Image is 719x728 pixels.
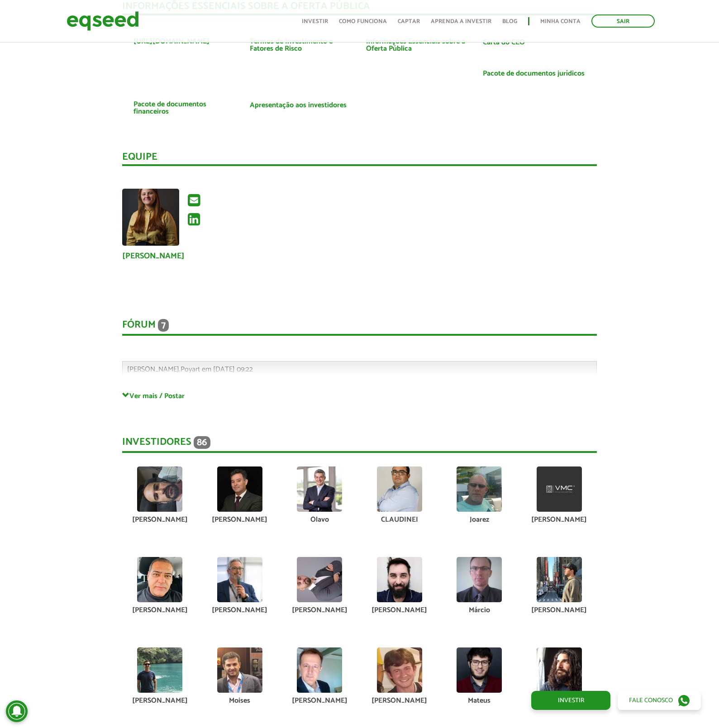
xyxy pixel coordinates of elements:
[366,516,433,523] div: CLAUDINEI
[446,697,513,704] div: Mateus
[297,557,342,602] img: picture-119094-1756486266.jpg
[122,252,185,260] a: [PERSON_NAME]
[297,466,342,512] img: picture-113391-1693569165.jpg
[122,152,597,166] div: Equipe
[133,38,210,45] a: [URL][DOMAIN_NAME]
[457,466,502,512] img: picture-39313-1481646781.jpg
[194,436,210,449] span: 86
[366,697,433,704] div: [PERSON_NAME]
[137,557,182,602] img: picture-110967-1726002930.jpg
[250,38,352,52] a: Termos de Investimento e Fatores de Risco
[540,19,581,24] a: Minha conta
[366,607,433,614] div: [PERSON_NAME]
[206,607,273,614] div: [PERSON_NAME]
[67,9,139,33] img: EqSeed
[446,516,513,523] div: Joarez
[206,697,273,704] div: Moises
[526,516,593,523] div: [PERSON_NAME]
[377,647,422,693] img: picture-64201-1566554857.jpg
[591,14,655,28] a: Sair
[217,466,262,512] img: picture-59196-1554917141.jpg
[537,557,582,602] img: picture-112095-1687613792.jpg
[431,19,491,24] a: Aprenda a investir
[483,39,525,46] a: Carta do CEO
[122,189,179,246] img: Foto de Daniela Freitas Ribeiro
[377,557,422,602] img: picture-127253-1741784569.jpg
[618,691,701,710] a: Fale conosco
[158,319,169,332] span: 7
[531,691,610,710] a: Investir
[526,697,593,704] div: Otávio
[217,557,262,602] img: picture-112313-1743624016.jpg
[339,19,387,24] a: Como funciona
[127,697,193,704] div: [PERSON_NAME]
[457,557,502,602] img: picture-49921-1527277764.jpg
[122,319,597,336] div: Fórum
[127,516,193,523] div: [PERSON_NAME]
[366,38,469,52] a: Informações Essenciais sobre a Oferta Pública
[446,607,513,614] div: Márcio
[286,697,353,704] div: [PERSON_NAME]
[250,102,347,109] a: Apresentação aos investidores
[122,436,597,453] div: Investidores
[398,19,420,24] a: Captar
[286,607,353,614] div: [PERSON_NAME]
[377,466,422,512] img: picture-126279-1756095177.png
[206,516,273,523] div: [PERSON_NAME]
[122,189,179,246] a: Ver perfil do usuário.
[537,647,582,693] img: picture-130427-1752122436.jpg
[457,647,502,693] img: picture-61607-1560438405.jpg
[297,647,342,693] img: picture-53283-1636723218.jpg
[526,607,593,614] div: [PERSON_NAME]
[302,19,328,24] a: Investir
[127,607,193,614] div: [PERSON_NAME]
[122,391,597,400] a: Ver mais / Postar
[483,70,585,77] a: Pacote de documentos jurídicos
[502,19,517,24] a: Blog
[137,647,182,693] img: picture-48702-1526493360.jpg
[286,516,353,523] div: Olavo
[137,466,182,512] img: picture-121595-1719786865.jpg
[133,101,236,115] a: Pacote de documentos financeiros
[537,466,582,512] img: picture-100036-1732821753.png
[127,363,253,376] span: [PERSON_NAME].Poyart em [DATE] 09:22
[217,647,262,693] img: picture-73573-1611603096.jpg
